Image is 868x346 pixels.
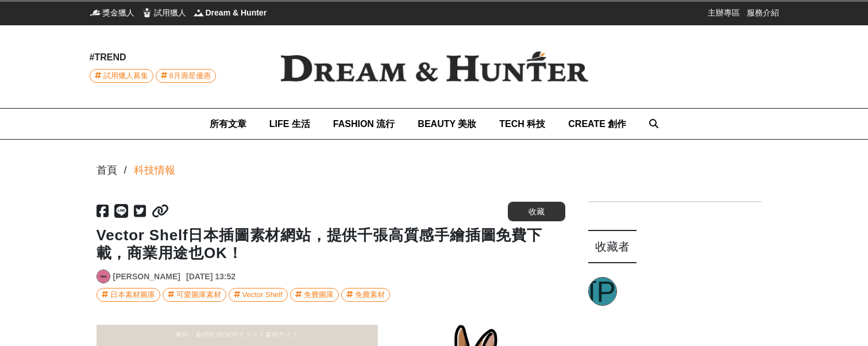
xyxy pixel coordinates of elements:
[418,119,476,129] span: BEAUTY 美妝
[154,7,186,18] span: 試用獵人
[176,289,221,301] div: 可愛圖庫素材
[97,288,160,302] a: 日本素材圖庫
[90,7,101,18] img: 獎金獵人
[747,7,779,18] a: 服務介紹
[156,69,216,83] a: 8月壽星優惠
[113,271,180,283] a: [PERSON_NAME]
[193,7,205,18] img: Dream & Hunter
[355,289,385,301] div: 免費素材
[499,119,545,129] span: TECH 科技
[163,288,226,302] a: 可愛圖庫素材
[97,270,110,283] img: Avatar
[186,271,236,283] div: [DATE] 13:52
[568,119,626,129] span: CREATE 創作
[141,7,186,18] a: 試用獵人試用獵人
[418,109,476,139] a: BEAUTY 美妝
[341,288,390,302] a: 免費素材
[193,7,267,18] a: Dream & HunterDream & Hunter
[90,51,262,64] div: #TREND
[210,109,246,139] a: 所有文章
[304,289,334,301] div: 免費圖庫
[90,69,153,83] a: 試用獵人募集
[568,109,626,139] a: CREATE 創作
[124,163,127,178] div: /
[262,33,607,101] img: Dream & Hunter
[103,70,148,82] span: 試用獵人募集
[708,7,740,18] a: 主辦專區
[229,288,288,302] a: Vector Shelf
[595,240,630,253] span: 收藏者
[169,70,211,82] span: 8月壽星優惠
[206,7,267,18] span: Dream & Hunter
[333,119,395,129] span: FASHION 流行
[90,7,134,18] a: 獎金獵人獎金獵人
[102,7,134,18] span: 獎金獵人
[333,109,395,139] a: FASHION 流行
[242,289,283,301] div: Vector Shelf
[290,288,339,302] a: 免費圖庫
[141,7,153,18] img: 試用獵人
[110,289,155,301] div: 日本素材圖庫
[97,226,565,262] h1: Vector Shelf日本插圖素材網站，提供千張高質感手繪插圖免費下載，商業用途也OK！
[499,109,545,139] a: TECH 科技
[269,119,310,129] span: LIFE 生活
[210,119,246,129] span: 所有文章
[134,163,175,178] a: 科技情報
[97,270,110,283] a: Avatar
[508,202,565,221] button: 收藏
[588,277,617,306] a: [PERSON_NAME]
[97,163,117,178] div: 首頁
[269,109,310,139] a: LIFE 生活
